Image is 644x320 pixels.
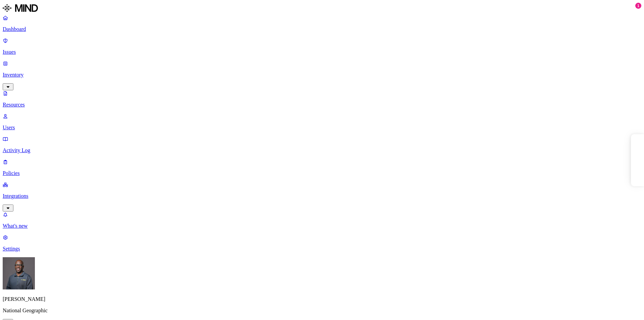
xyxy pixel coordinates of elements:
img: MIND [3,3,38,13]
a: MIND [3,3,641,15]
p: Issues [3,49,641,55]
p: Users [3,125,641,131]
a: Settings [3,234,641,252]
a: Inventory [3,60,641,89]
a: Activity Log [3,136,641,153]
p: Integrations [3,193,641,199]
p: Inventory [3,72,641,78]
p: Policies [3,170,641,176]
p: Resources [3,102,641,108]
p: Settings [3,246,641,252]
img: Gregory Thomas [3,257,35,289]
p: Activity Log [3,147,641,153]
p: National Geographic [3,308,641,314]
a: Issues [3,38,641,55]
p: What's new [3,223,641,229]
a: Resources [3,90,641,108]
a: What's new [3,212,641,229]
a: Users [3,113,641,131]
a: Policies [3,159,641,176]
a: Integrations [3,182,641,211]
div: 1 [635,3,641,9]
a: Dashboard [3,15,641,32]
p: Dashboard [3,26,641,32]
